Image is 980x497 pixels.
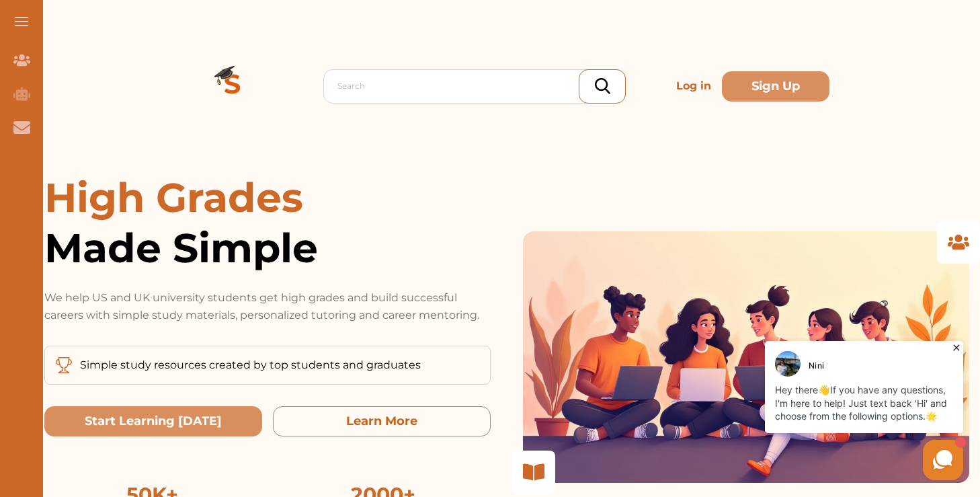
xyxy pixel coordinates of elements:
[273,406,491,436] button: Learn More
[44,289,491,324] p: We help US and UK university students get high grades and build successful careers with simple st...
[657,338,967,484] iframe: HelpCrunch
[44,173,303,222] span: High Grades
[44,406,262,436] button: Start Learning Today
[722,71,829,102] button: Sign Up
[595,78,610,94] img: search_icon
[671,73,717,100] p: Log in
[80,357,421,373] p: Simple study resources created by top students and graduates
[44,223,491,273] span: Made Simple
[184,38,281,135] img: Logo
